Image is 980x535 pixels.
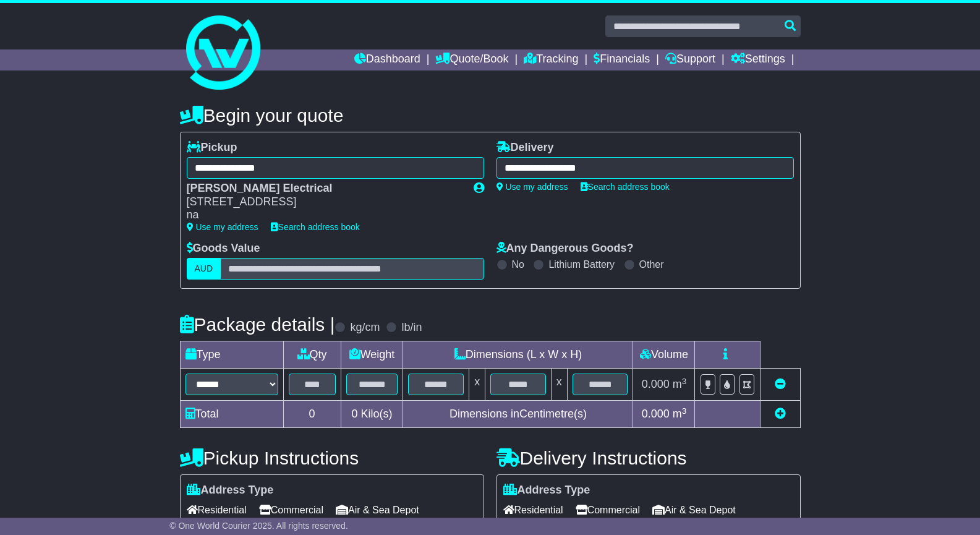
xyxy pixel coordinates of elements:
[639,259,664,270] label: Other
[336,500,419,520] span: Air & Sea Depot
[350,321,380,335] label: kg/cm
[341,341,403,369] td: Weight
[341,401,403,428] td: Kilo(s)
[581,182,670,192] a: Search address book
[503,500,563,520] span: Residential
[642,378,670,390] span: 0.000
[682,406,687,416] sup: 3
[682,377,687,386] sup: 3
[403,341,633,369] td: Dimensions (L x W x H)
[180,341,283,369] td: Type
[731,49,785,71] a: Settings
[187,484,274,497] label: Address Type
[354,49,420,71] a: Dashboard
[403,401,633,428] td: Dimensions in Centimetre(s)
[187,208,461,222] div: na
[283,341,341,369] td: Qty
[496,182,568,192] a: Use my address
[187,258,221,280] label: AUD
[187,500,247,520] span: Residential
[187,182,461,195] div: [PERSON_NAME] Electrical
[673,378,687,390] span: m
[551,369,567,401] td: x
[633,341,695,369] td: Volume
[180,105,801,126] h4: Begin your quote
[187,242,260,255] label: Goods Value
[180,401,283,428] td: Total
[594,49,650,71] a: Financials
[576,500,640,520] span: Commercial
[496,242,634,255] label: Any Dangerous Goods?
[775,378,786,390] a: Remove this item
[187,141,237,155] label: Pickup
[548,259,615,270] label: Lithium Battery
[524,49,578,71] a: Tracking
[673,408,687,420] span: m
[351,408,357,420] span: 0
[503,484,590,497] label: Address Type
[435,49,508,71] a: Quote/Book
[469,369,485,401] td: x
[665,49,715,71] a: Support
[259,500,323,520] span: Commercial
[283,401,341,428] td: 0
[187,195,461,209] div: [STREET_ADDRESS]
[271,222,360,232] a: Search address book
[187,222,258,232] a: Use my address
[652,500,736,520] span: Air & Sea Depot
[496,141,554,155] label: Delivery
[180,448,484,468] h4: Pickup Instructions
[180,314,335,335] h4: Package details |
[775,408,786,420] a: Add new item
[512,259,524,270] label: No
[401,321,422,335] label: lb/in
[642,408,670,420] span: 0.000
[169,521,348,531] span: © One World Courier 2025. All rights reserved.
[496,448,801,468] h4: Delivery Instructions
